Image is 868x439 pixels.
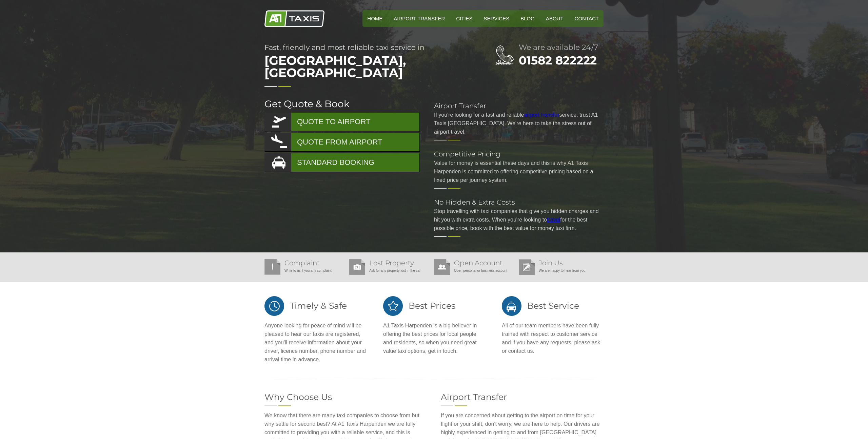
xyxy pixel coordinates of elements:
[454,259,502,267] a: Open Account
[383,321,485,355] p: A1 Taxis Harpenden is a big believer in offering the best prices for local people and residents, ...
[434,159,604,184] p: Value for money is essential these days and this is why A1 Taxis Harpenden is committed to offeri...
[264,51,468,82] span: [GEOGRAPHIC_DATA], [GEOGRAPHIC_DATA]
[383,295,485,316] h2: Best Prices
[434,207,604,232] p: Stop travelling with taxi companies that give you hidden charges and hit you with extra costs. Wh...
[264,99,420,109] h2: Get Quote & Book
[524,112,559,118] a: airport transfer
[264,113,419,131] a: QUOTE TO AIRPORT
[519,266,600,275] p: We are happy to hear from you
[479,10,514,27] a: Services
[541,10,568,27] a: About
[264,295,366,316] h2: Timely & Safe
[519,53,597,68] a: 01582 822222
[264,153,419,172] a: STANDARD BOOKING
[434,199,604,206] h2: No Hidden & Extra Costs
[547,217,560,223] a: travel
[284,259,320,267] a: Complaint
[264,266,346,275] p: Write to us if you any complaint
[264,10,324,27] img: A1 Taxis
[441,393,604,401] h2: Airport Transfer
[362,10,387,27] a: HOME
[264,393,427,401] h2: Why Choose Us
[516,10,539,27] a: Blog
[389,10,450,27] a: Airport Transfer
[434,259,450,275] img: Open Account
[264,44,468,82] h1: Fast, friendly and most reliable taxi service in
[539,259,563,267] a: Join Us
[502,295,604,316] h2: Best Service
[434,102,604,109] h2: Airport Transfer
[502,321,604,355] p: All of our team members have been fully trained with respect to customer service and if you have ...
[349,259,365,275] img: Lost Property
[349,266,431,275] p: Ask for any property lost in the car
[434,151,604,157] h2: Competitive Pricing
[434,266,515,275] p: Open personal or business account
[519,259,535,275] img: Join Us
[570,10,604,27] a: Contact
[451,10,477,27] a: Cities
[369,259,414,267] a: Lost Property
[264,259,280,275] img: Complaint
[519,44,604,51] h2: We are available 24/7
[264,321,366,364] p: Anyone looking for peace of mind will be pleased to hear our taxis are registered, and you'll rec...
[264,133,419,151] a: QUOTE FROM AIRPORT
[434,111,604,136] p: If you're looking for a fast and reliable service, trust A1 Taxis [GEOGRAPHIC_DATA]. We're here t...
